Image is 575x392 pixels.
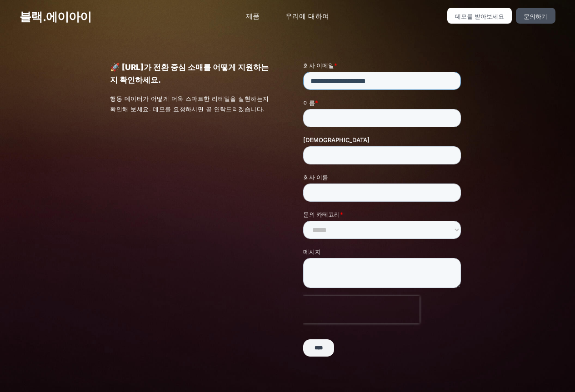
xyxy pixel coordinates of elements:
a: 데모를 받아보세요 [447,8,512,24]
font: 데모를 받아보세요 [455,13,504,20]
a: 블랙.에이아이 [20,8,91,25]
a: 제품 [239,8,267,25]
font: 🚀 [URL]가 전환 중심 소매를 어떻게 지원하는지 확인하세요. [110,62,269,84]
a: 우리에 대하여 [278,8,337,25]
font: 제품 [246,12,260,20]
iframe: 1번 양식 [303,61,465,372]
a: 문의하기 [516,8,555,24]
font: 행동 데이터가 어떻게 더욱 스마트한 리테일을 실현하는지 확인해 보세요. 데모를 요청하시면 곧 연락드리겠습니다. [110,95,269,113]
font: 블랙.에이아이 [20,10,91,24]
font: 우리에 대하여 [285,12,330,20]
font: 문의하기 [524,13,547,20]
